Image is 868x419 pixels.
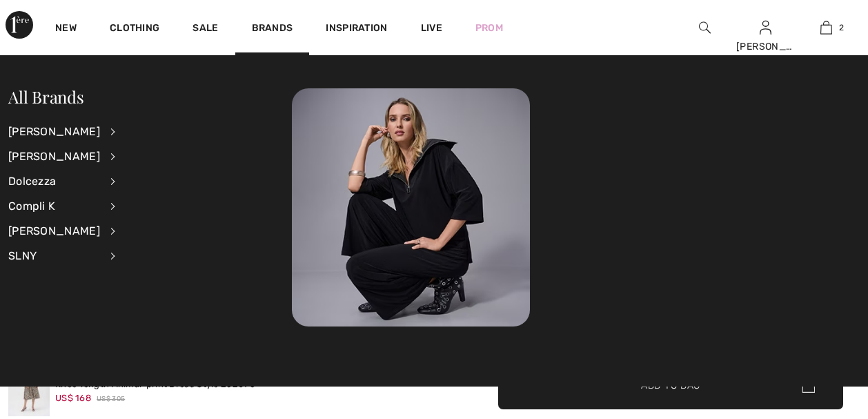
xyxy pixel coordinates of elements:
[475,21,503,35] a: Prom
[55,393,91,403] span: US$ 168
[97,394,125,405] span: US$ 305
[55,22,77,37] a: New
[8,169,100,194] div: Dolcezza
[421,21,442,35] a: Live
[326,22,387,37] span: Inspiration
[8,219,100,244] div: [PERSON_NAME]
[8,144,100,169] div: [PERSON_NAME]
[110,22,159,37] a: Clothing
[8,86,84,108] a: All Brands
[252,22,293,37] a: Brands
[8,244,100,269] div: SLNY
[820,19,832,36] img: My Bag
[839,21,844,34] span: 2
[778,315,854,350] iframe: Opens a widget where you can chat to one of our agents
[797,19,856,36] a: 2
[699,19,711,36] img: search the website
[8,194,100,219] div: Compli K
[8,119,100,144] div: [PERSON_NAME]
[760,21,771,34] a: Sign In
[193,22,218,37] a: Sale
[6,11,33,39] img: 1ère Avenue
[292,88,530,327] img: 250825112723_baf80837c6fd5.jpg
[736,39,796,54] div: [PERSON_NAME]
[760,19,771,36] img: My Info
